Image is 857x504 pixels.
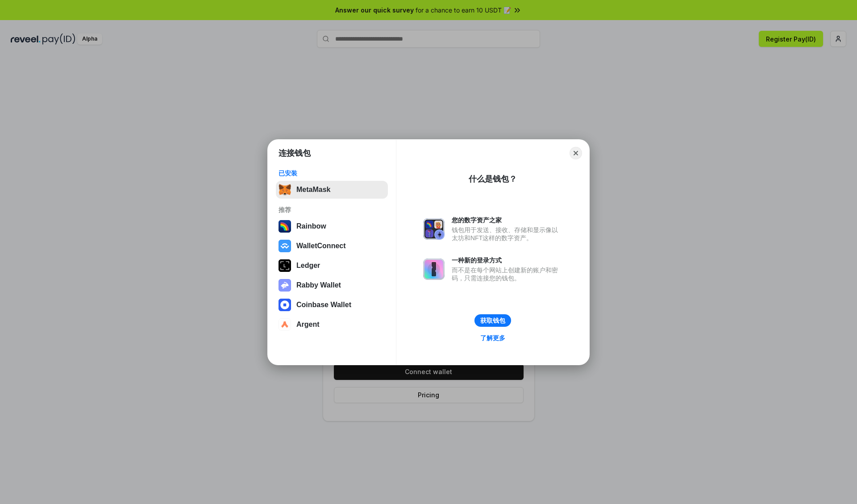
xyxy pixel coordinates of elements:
[296,262,320,270] div: Ledger
[276,257,388,275] button: Ledger
[480,317,505,325] div: 获取钱包
[276,237,388,255] button: WalletConnect
[276,181,388,199] button: MetaMask
[279,240,291,252] img: svg+xml,%3Csvg%20width%3D%2228%22%20height%3D%2228%22%20viewBox%3D%220%200%2028%2028%22%20fill%3D...
[570,147,582,159] button: Close
[296,222,326,230] div: Rainbow
[279,259,291,272] img: svg+xml,%3Csvg%20xmlns%3D%22http%3A%2F%2Fwww.w3.org%2F2000%2Fsvg%22%20width%3D%2228%22%20height%3...
[452,266,562,282] div: 而不是在每个网站上创建新的账户和密码，只需连接您的钱包。
[475,332,511,344] a: 了解更多
[279,206,385,214] div: 推荐
[452,256,562,264] div: 一种新的登录方式
[474,314,511,327] button: 获取钱包
[276,217,388,235] button: Rainbow
[279,183,291,196] img: svg+xml,%3Csvg%20fill%3D%22none%22%20height%3D%2233%22%20viewBox%3D%220%200%2035%2033%22%20width%...
[279,220,291,233] img: svg+xml,%3Csvg%20width%3D%22120%22%20height%3D%22120%22%20viewBox%3D%220%200%20120%20120%22%20fil...
[276,276,388,294] button: Rabby Wallet
[423,258,445,280] img: svg+xml,%3Csvg%20xmlns%3D%22http%3A%2F%2Fwww.w3.org%2F2000%2Fsvg%22%20fill%3D%22none%22%20viewBox...
[279,279,291,292] img: svg+xml,%3Csvg%20xmlns%3D%22http%3A%2F%2Fwww.w3.org%2F2000%2Fsvg%22%20fill%3D%22none%22%20viewBox...
[296,281,341,289] div: Rabby Wallet
[423,218,445,240] img: svg+xml,%3Csvg%20xmlns%3D%22http%3A%2F%2Fwww.w3.org%2F2000%2Fsvg%22%20fill%3D%22none%22%20viewBox...
[452,216,562,224] div: 您的数字资产之家
[296,242,346,250] div: WalletConnect
[279,299,291,311] img: svg+xml,%3Csvg%20width%3D%2228%22%20height%3D%2228%22%20viewBox%3D%220%200%2028%2028%22%20fill%3D...
[296,301,351,309] div: Coinbase Wallet
[296,321,320,329] div: Argent
[279,148,311,158] h1: 连接钱包
[276,316,388,333] button: Argent
[296,186,330,194] div: MetaMask
[480,334,505,342] div: 了解更多
[279,169,385,177] div: 已安装
[452,226,562,242] div: 钱包用于发送、接收、存储和显示像以太坊和NFT这样的数字资产。
[469,174,517,184] div: 什么是钱包？
[276,296,388,314] button: Coinbase Wallet
[279,318,291,331] img: svg+xml,%3Csvg%20width%3D%2228%22%20height%3D%2228%22%20viewBox%3D%220%200%2028%2028%22%20fill%3D...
